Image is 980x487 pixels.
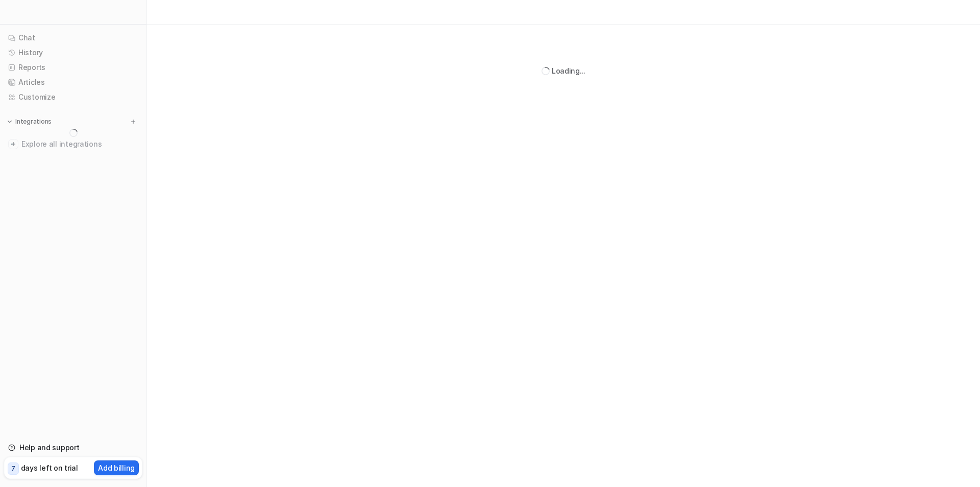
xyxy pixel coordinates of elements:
[6,118,13,125] img: expand menu
[4,90,142,104] a: Customize
[552,65,585,76] div: Loading...
[11,464,15,473] p: 7
[8,139,18,149] img: explore all integrations
[4,117,55,127] button: Integrations
[4,60,142,75] a: Reports
[21,462,78,473] p: days left on trial
[4,75,142,89] a: Articles
[4,440,142,455] a: Help and support
[4,31,142,45] a: Chat
[94,460,139,475] button: Add billing
[4,137,142,151] a: Explore all integrations
[4,45,142,60] a: History
[130,118,137,125] img: menu_add.svg
[15,118,52,126] p: Integrations
[98,462,135,473] p: Add billing
[21,136,138,152] span: Explore all integrations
